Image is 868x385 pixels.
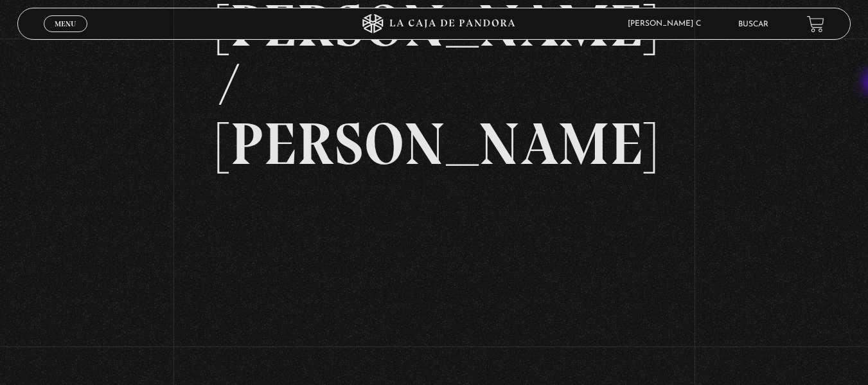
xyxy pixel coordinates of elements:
a: Buscar [738,21,768,28]
a: View your shopping cart [807,15,824,32]
span: Cerrar [50,31,80,40]
span: Menu [55,20,76,28]
span: [PERSON_NAME] C [621,20,714,28]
